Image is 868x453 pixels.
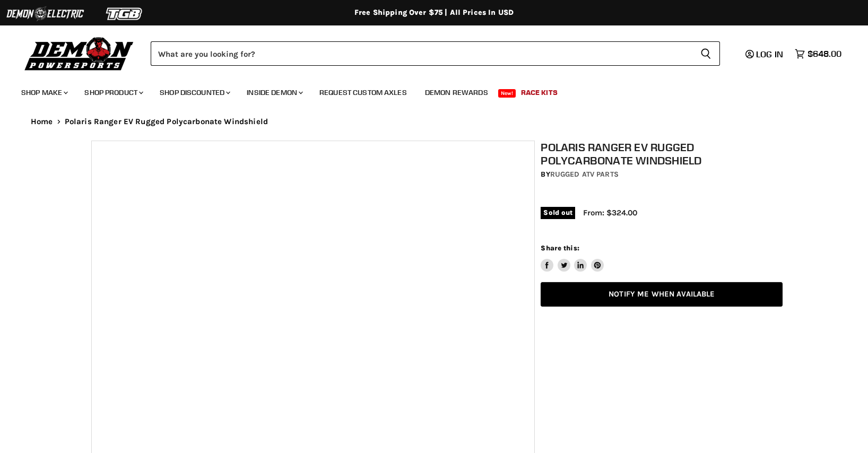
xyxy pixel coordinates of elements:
[311,82,415,103] a: Request Custom Axles
[541,243,604,272] aside: Share this:
[85,4,164,24] img: TGB Logo 2
[417,82,496,103] a: Demon Rewards
[808,49,841,59] span: $648.00
[10,8,858,18] div: Free Shipping Over $75 | All Prices In USD
[789,46,847,62] a: $648.00
[583,208,637,217] span: From: $324.00
[31,117,53,126] a: Home
[65,117,268,126] span: Polaris Ranger EV Rugged Polycarbonate Windshield
[21,34,137,72] img: Demon Powersports
[239,82,309,103] a: Inside Demon
[498,89,516,98] span: New!
[541,141,783,167] h1: Polaris Ranger EV Rugged Polycarbonate Windshield
[10,117,858,126] nav: Breadcrumbs
[692,41,720,66] button: Search
[151,41,720,66] form: Product
[76,82,150,103] a: Shop Product
[151,41,692,66] input: Search
[541,244,579,252] span: Share this:
[13,82,74,103] a: Shop Make
[741,49,789,59] a: Log in
[550,170,619,179] a: Rugged ATV Parts
[756,49,783,59] span: Log in
[541,282,783,307] a: Notify Me When Available
[13,77,839,103] ul: Main menu
[152,82,237,103] a: Shop Discounted
[541,207,575,219] span: Sold out
[513,82,566,103] a: Race Kits
[5,4,85,24] img: Demon Electric Logo 2
[541,169,783,180] div: by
